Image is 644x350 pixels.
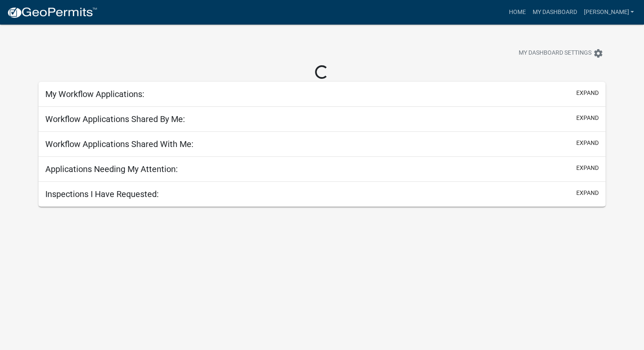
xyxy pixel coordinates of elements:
[45,114,185,124] h5: Workflow Applications Shared By Me:
[505,4,529,20] a: Home
[519,48,591,58] span: My Dashboard Settings
[45,139,193,149] h5: Workflow Applications Shared With Me:
[580,4,637,20] a: [PERSON_NAME]
[45,189,159,199] h5: Inspections I Have Requested:
[576,89,599,97] button: expand
[529,4,580,20] a: My Dashboard
[576,189,599,197] button: expand
[512,45,610,61] button: My Dashboard Settingssettings
[45,89,144,99] h5: My Workflow Applications:
[576,164,599,172] button: expand
[576,139,599,147] button: expand
[576,114,599,122] button: expand
[45,164,178,174] h5: Applications Needing My Attention:
[593,48,603,58] i: settings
